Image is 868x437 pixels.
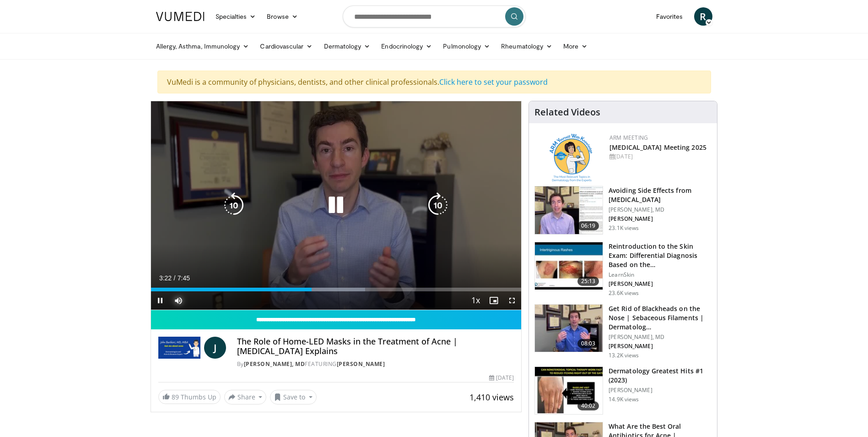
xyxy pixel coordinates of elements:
[609,143,706,152] a: [MEDICAL_DATA] Meeting 2025
[469,392,514,403] span: 1,410 views
[224,390,267,404] button: Share
[376,37,437,55] a: Endocrinology
[534,366,712,415] a: 40:02 Dermatology Greatest Hits #1 (2023) [PERSON_NAME] 14.9K views
[535,367,603,415] img: 167f4955-2110-4677-a6aa-4d4647c2ca19.150x105_q85_crop-smart_upscale.jpg
[151,291,169,310] button: Pause
[609,343,712,350] p: [PERSON_NAME]
[204,337,226,359] a: J
[609,242,712,269] h3: Reintroduction to the Skin Exam: Differential Diagnosis Based on the…
[577,277,599,286] span: 25:13
[609,290,639,297] p: 23.6K views
[503,291,521,310] button: Fullscreen
[466,291,485,310] button: Playback Rate
[534,107,600,118] h4: Related Videos
[535,186,603,234] img: 6f9900f7-f6e7-4fd7-bcbb-2a1dc7b7d476.150x105_q85_crop-smart_upscale.jpg
[609,280,712,288] p: [PERSON_NAME]
[237,360,514,368] div: By FEATURING
[609,366,712,385] h3: Dermatology Greatest Hits #1 (2023)
[558,37,593,55] a: More
[577,339,599,348] span: 08:03
[609,215,712,223] p: [PERSON_NAME]
[496,37,558,55] a: Rheumatology
[550,134,592,182] img: 89a28c6a-718a-466f-b4d1-7c1f06d8483b.png.150x105_q85_autocrop_double_scale_upscale_version-0.2.png
[651,7,689,26] a: Favorites
[609,224,639,232] p: 23.1K views
[437,37,496,55] a: Pulmonology
[254,37,318,55] a: Cardiovascular
[609,304,712,332] h3: Get Rid of Blackheads on the Nose | Sebaceous Filaments | Dermatolog…
[577,401,599,410] span: 40:02
[534,186,712,235] a: 06:19 Avoiding Side Effects from [MEDICAL_DATA] [PERSON_NAME], MD [PERSON_NAME] 23.1K views
[151,288,522,291] div: Progress Bar
[157,71,711,93] div: VuMedi is a community of physicians, dentists, and other clinical professionals.
[609,271,712,279] p: LearnSkin
[609,352,639,359] p: 13.2K views
[609,206,712,213] p: [PERSON_NAME], MD
[237,337,514,356] h4: The Role of Home-LED Masks in the Treatment of Acne | [MEDICAL_DATA] Explains
[609,134,648,142] a: ARM Meeting
[534,242,712,297] a: 25:13 Reintroduction to the Skin Exam: Differential Diagnosis Based on the… LearnSkin [PERSON_NAM...
[535,305,603,352] img: 54dc8b42-62c8-44d6-bda4-e2b4e6a7c56d.150x105_q85_crop-smart_upscale.jpg
[270,390,317,404] button: Save to
[178,274,190,282] span: 7:45
[210,7,262,26] a: Specialties
[169,291,188,310] button: Mute
[159,274,172,282] span: 3:22
[158,337,200,359] img: John Barbieri, MD
[174,274,176,282] span: /
[609,396,639,403] p: 14.9K views
[158,390,221,404] a: 89 Thumbs Up
[318,37,376,55] a: Dermatology
[261,7,303,26] a: Browse
[577,221,599,230] span: 06:19
[609,153,710,161] div: [DATE]
[609,186,712,204] h3: Avoiding Side Effects from [MEDICAL_DATA]
[485,291,503,310] button: Enable picture-in-picture mode
[156,12,205,21] img: VuMedi Logo
[609,387,712,394] p: [PERSON_NAME]
[439,77,548,87] a: Click here to set your password
[337,360,385,368] a: [PERSON_NAME]
[694,7,712,26] a: R
[535,242,603,290] img: 022c50fb-a848-4cac-a9d8-ea0906b33a1b.150x105_q85_crop-smart_upscale.jpg
[244,360,305,368] a: [PERSON_NAME], MD
[489,374,514,382] div: [DATE]
[609,333,712,341] p: [PERSON_NAME], MD
[151,37,255,55] a: Allergy, Asthma, Immunology
[534,304,712,359] a: 08:03 Get Rid of Blackheads on the Nose | Sebaceous Filaments | Dermatolog… [PERSON_NAME], MD [PE...
[343,5,526,27] input: Search topics, interventions
[151,101,522,310] video-js: Video Player
[172,393,179,401] span: 89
